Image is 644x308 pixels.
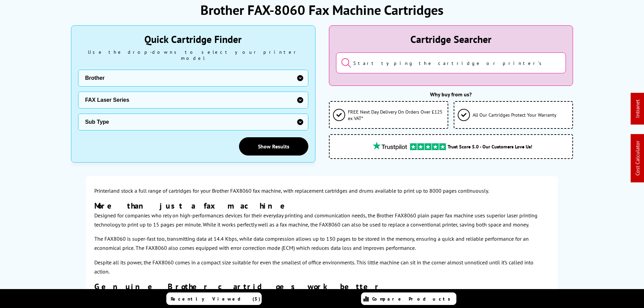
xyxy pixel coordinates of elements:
span: FREE Next Day Delivery On Orders Over £125 ex VAT* [348,109,444,121]
h1: Brother FAX-8060 Fax Machine Cartridges [200,1,444,19]
img: trustpilot rating [369,142,410,150]
div: Cartridge Searcher [336,32,566,46]
a: Recently Viewed (5) [166,292,262,305]
a: Show Results [239,137,308,156]
a: Compare Products [361,292,456,305]
div: Use the drop-downs to select your printer model [78,49,308,61]
a: Cost Calculator [634,141,641,176]
p: Despite all its power, the FAX8060 comes in a compact size suitable for even the smallest of offi... [94,258,550,276]
h3: More than just a fax machine [94,200,550,211]
input: Start typing the cartridge or printer's name... [336,52,566,73]
span: All Our Cartridges Protect Your Warranty [473,112,556,118]
p: The FAX8060 is super-fast too, transmitting data at 14.4 Kbps, while data compression allows up t... [94,234,550,253]
div: Why buy from us? [329,91,573,98]
div: Quick Cartridge Finder [78,32,308,46]
p: Printerland stock a full range of cartridges for your Brother FAX8060 fax machine, with replaceme... [94,186,550,195]
p: Designed for companies who rely on high-performances devices for their everyday printing and comm... [94,211,550,229]
h3: Genuine Brother cartridges work better [94,281,550,292]
span: Compare Products [372,296,454,302]
a: Intranet [634,100,641,118]
img: trustpilot rating [410,143,446,150]
span: Recently Viewed (5) [171,296,261,302]
span: Trust Score 5.0 - Our Customers Love Us! [448,143,532,150]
